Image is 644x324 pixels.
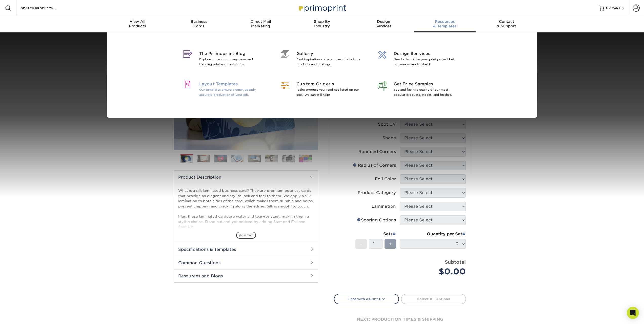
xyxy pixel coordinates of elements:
[174,243,318,256] h2: Specifications & Templates
[401,294,466,304] a: Select All Options
[199,87,265,97] p: Our templates ensure proper, speedy, accurate production of your job.
[334,294,399,304] a: Chat with a Print Pro
[297,3,347,13] img: Primoprint
[606,6,620,10] span: MY CART
[199,57,265,67] p: Explore current company news and trending print and design tips.
[372,203,396,209] div: Lamination
[360,240,362,248] span: -
[296,57,362,67] p: Find inspiration and examples of all of our products and coatings.
[627,307,639,319] div: Open Intercom Messenger
[296,87,362,97] p: Is the product you need not listed on our site? We can still help!
[291,19,353,24] span: Shop By
[476,16,537,32] a: Contact& Support
[199,51,265,57] span: The Primoprint Blog
[168,19,230,28] div: Cards
[374,45,464,75] a: Design Services Need artwork for your print project but not sure where to start?
[107,19,168,24] span: View All
[199,81,265,87] span: Layout Templates
[296,81,362,87] span: Custom Orders
[168,16,230,32] a: BusinessCards
[414,19,476,28] div: & Templates
[296,51,362,57] span: Gallery
[236,232,256,239] span: show more
[353,16,414,32] a: DesignServices
[107,16,168,32] a: View AllProducts
[168,19,230,24] span: Business
[230,19,291,24] span: Direct Mail
[394,57,459,67] p: Need artwork for your print project but not sure where to start?
[476,19,537,24] span: Contact
[394,87,459,97] p: See and feel the quality of our most popular products, stocks, and finishes.
[291,16,353,32] a: Shop ByIndustry
[414,16,476,32] a: Resources& Templates
[414,19,476,24] span: Resources
[400,231,466,237] div: Quantity per Set
[355,231,396,237] div: Sets
[404,265,466,278] div: $0.00
[353,19,414,24] span: Design
[180,75,270,105] a: Layout Templates Our templates ensure proper, speedy, accurate production of your job.
[394,81,459,87] span: Get Free Samples
[230,19,291,28] div: Marketing
[174,256,318,269] h2: Common Questions
[389,240,392,248] span: +
[353,19,414,28] div: Services
[445,259,466,265] strong: Subtotal
[394,51,459,57] span: Design Services
[277,45,367,75] a: Gallery Find inspiration and examples of all of our products and coatings.
[21,5,70,11] input: SEARCH PRODUCTS.....
[107,19,168,28] div: Products
[621,6,624,10] span: 0
[230,16,291,32] a: Direct MailMarketing
[174,269,318,282] h2: Resources and Blogs
[180,45,270,75] a: The Primoprint Blog Explore current company news and trending print and design tips.
[357,217,396,223] div: Scoring Options
[374,75,464,105] a: Get Free Samples See and feel the quality of our most popular products, stocks, and finishes.
[476,19,537,28] div: & Support
[277,75,367,105] a: Custom Orders Is the product you need not listed on our site? We can still help!
[291,19,353,28] div: Industry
